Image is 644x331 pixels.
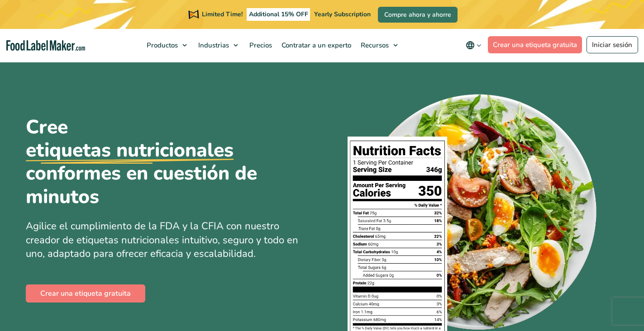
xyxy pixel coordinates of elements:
[488,36,582,53] a: Crear una etiqueta gratuita
[277,29,354,61] a: Contratar a un experto
[314,10,371,19] span: Yearly Subscription
[196,41,230,50] span: Industrias
[26,284,145,303] a: Crear una etiqueta gratuita
[279,41,352,50] span: Contratar a un experto
[358,41,390,50] span: Recursos
[202,10,243,19] span: Limited Time!
[245,29,275,61] a: Precios
[26,219,298,261] span: Agilice el cumplimiento de la FDA y la CFIA con nuestro creador de etiquetas nutricionales intuit...
[26,139,234,162] u: etiquetas nutricionales
[587,36,638,53] a: Iniciar sesión
[247,8,310,21] span: Additional 15% OFF
[142,29,191,61] a: Productos
[144,41,179,50] span: Productos
[247,41,273,50] span: Precios
[194,29,243,61] a: Industrias
[378,7,458,23] a: Compre ahora y ahorre
[356,29,402,61] a: Recursos
[26,116,261,208] h1: Cree conformes en cuestión de minutos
